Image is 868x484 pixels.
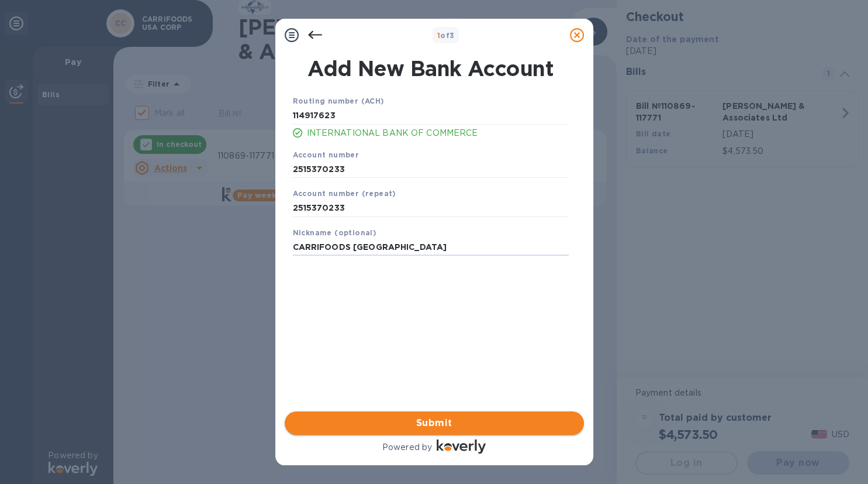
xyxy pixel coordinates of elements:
[307,127,569,139] p: INTERNATIONAL BANK OF COMMERCE
[286,56,576,81] h1: Add New Bank Account
[293,97,385,105] b: Routing number (ACH)
[293,160,569,178] input: Enter account number
[293,228,377,237] b: Nickname (optional)
[437,31,455,40] b: of 3
[293,150,359,159] b: Account number
[293,189,396,198] b: Account number (repeat)
[293,107,569,125] input: Enter routing number
[285,411,584,435] button: Submit
[437,440,486,454] img: Logo
[293,239,569,256] input: Enter nickname
[437,31,440,40] span: 1
[293,200,569,217] input: Enter account number
[294,416,575,430] span: Submit
[382,441,432,454] p: Powered by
